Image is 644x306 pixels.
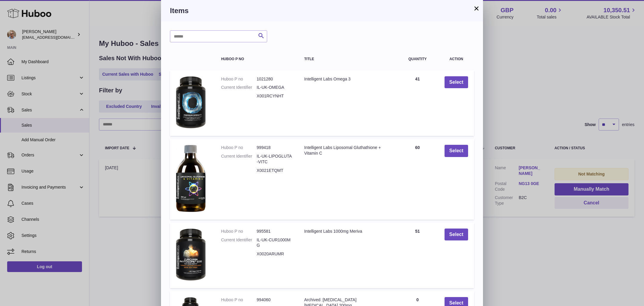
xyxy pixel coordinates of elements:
dd: 994060 [257,297,292,303]
button: × [473,5,480,12]
dd: IL-UK-OMEGA [257,85,292,90]
dt: Current Identifier [221,85,256,90]
dd: X001RCYNHT [257,93,292,99]
button: Select [445,145,468,157]
button: Select [445,229,468,241]
img: Intelligent Labs Omega 3 [176,76,206,129]
dt: Huboo P no [221,297,256,303]
dt: Huboo P no [221,76,256,82]
dd: IL-UK-CUR1000MG [257,237,292,248]
dd: 1021280 [257,76,292,82]
div: Intelligent Labs 1000mg Meriva [304,229,391,234]
dd: 999418 [257,145,292,150]
h3: Items [170,6,474,15]
img: Intelligent Labs Liposomal Gluthathione + Vitamin C [176,145,206,212]
dt: Huboo P no [221,145,256,150]
img: Intelligent Labs 1000mg Meriva [176,229,206,281]
td: 60 [397,139,439,220]
dt: Huboo P no [221,229,256,234]
th: Title [298,51,397,67]
td: 41 [397,70,439,136]
div: Intelligent Labs Liposomal Gluthathione + Vitamin C [304,145,391,156]
dd: X0020ARUMR [257,251,292,257]
dt: Current Identifier [221,237,256,248]
td: 51 [397,223,439,288]
dt: Current Identifier [221,153,256,165]
th: Action [439,51,474,67]
dd: X0021ETQMT [257,168,292,173]
dd: 995581 [257,229,292,234]
dd: IL-UK-LIPOGLUTA-VITC [257,153,292,165]
button: Select [445,76,468,88]
th: Huboo P no [215,51,298,67]
div: Intelligent Labs Omega 3 [304,76,391,82]
th: Quantity [397,51,439,67]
